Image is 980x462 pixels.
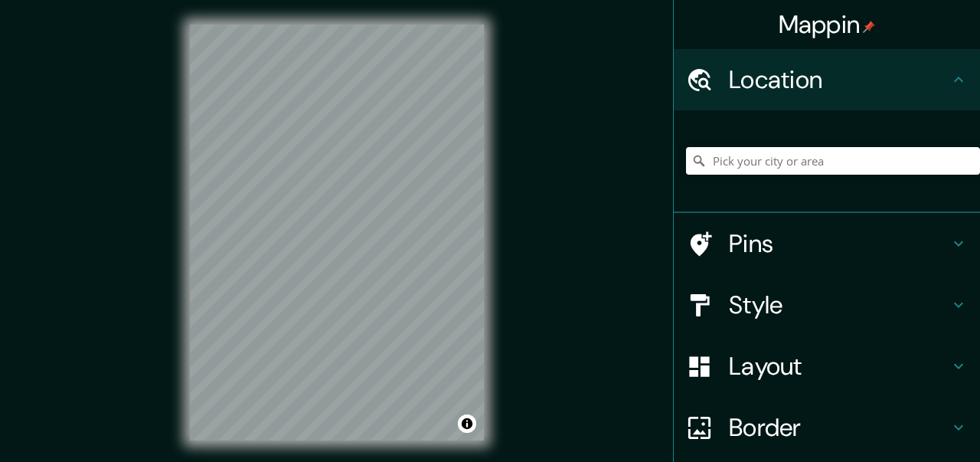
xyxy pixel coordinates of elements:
[458,414,476,433] button: Toggle attribution
[779,9,876,40] h4: Mappin
[729,412,949,443] h4: Border
[190,25,484,441] canvas: Map
[729,228,949,259] h4: Pins
[729,351,949,382] h4: Layout
[674,336,980,397] div: Layout
[674,397,980,458] div: Border
[686,147,980,175] input: Pick your city or area
[729,290,949,320] h4: Style
[844,402,963,445] iframe: Help widget launcher
[674,213,980,274] div: Pins
[863,21,875,33] img: pin-icon.png
[674,49,980,110] div: Location
[729,64,949,95] h4: Location
[674,274,980,336] div: Style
